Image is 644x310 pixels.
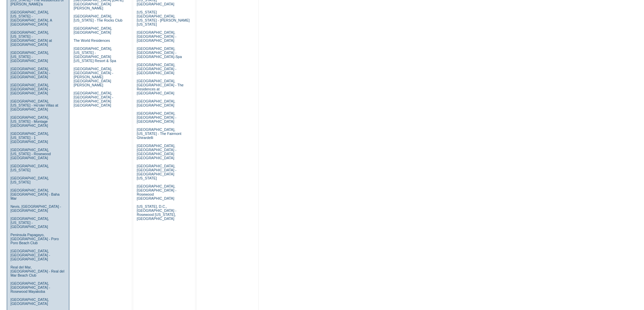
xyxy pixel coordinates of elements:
[137,164,176,180] a: [GEOGRAPHIC_DATA], [GEOGRAPHIC_DATA] - [GEOGRAPHIC_DATA] [US_STATE]
[10,298,49,306] a: [GEOGRAPHIC_DATA], [GEOGRAPHIC_DATA]
[74,67,113,87] a: [GEOGRAPHIC_DATA], [GEOGRAPHIC_DATA] - [PERSON_NAME][GEOGRAPHIC_DATA][PERSON_NAME]
[74,38,110,43] a: The World Residences
[137,128,181,140] a: [GEOGRAPHIC_DATA], [US_STATE] - The Fairmont Ghirardelli
[10,83,50,95] a: [GEOGRAPHIC_DATA], [GEOGRAPHIC_DATA] - [GEOGRAPHIC_DATA]
[10,148,51,160] a: [GEOGRAPHIC_DATA], [US_STATE] - Rosewood [GEOGRAPHIC_DATA]
[137,30,176,43] a: [GEOGRAPHIC_DATA], [GEOGRAPHIC_DATA] - [GEOGRAPHIC_DATA]
[137,111,176,123] a: [GEOGRAPHIC_DATA], [GEOGRAPHIC_DATA] - [GEOGRAPHIC_DATA]
[10,67,50,79] a: [GEOGRAPHIC_DATA], [GEOGRAPHIC_DATA] - [GEOGRAPHIC_DATA]
[74,26,112,34] a: [GEOGRAPHIC_DATA], [GEOGRAPHIC_DATA]
[74,91,113,107] a: [GEOGRAPHIC_DATA], [GEOGRAPHIC_DATA] - [GEOGRAPHIC_DATA] [GEOGRAPHIC_DATA]
[10,217,49,229] a: [GEOGRAPHIC_DATA], [US_STATE] - [GEOGRAPHIC_DATA]
[137,144,176,160] a: [GEOGRAPHIC_DATA], [GEOGRAPHIC_DATA] - [GEOGRAPHIC_DATA] [GEOGRAPHIC_DATA]
[137,10,190,26] a: [US_STATE][GEOGRAPHIC_DATA], [US_STATE] - [PERSON_NAME] [US_STATE]
[137,184,176,200] a: [GEOGRAPHIC_DATA], [GEOGRAPHIC_DATA] - Rosewood [GEOGRAPHIC_DATA]
[10,115,49,128] a: [GEOGRAPHIC_DATA], [US_STATE] - Montage [GEOGRAPHIC_DATA]
[10,233,59,245] a: Peninsula Papagayo, [GEOGRAPHIC_DATA] - Poro Poro Beach Club
[137,79,184,95] a: [GEOGRAPHIC_DATA], [GEOGRAPHIC_DATA] - The Residences at [GEOGRAPHIC_DATA]
[10,204,61,213] a: Nevis, [GEOGRAPHIC_DATA] - [GEOGRAPHIC_DATA]
[10,99,58,111] a: [GEOGRAPHIC_DATA], [US_STATE] - Ho'olei Villas at [GEOGRAPHIC_DATA]
[10,249,50,261] a: [GEOGRAPHIC_DATA], [GEOGRAPHIC_DATA] - [GEOGRAPHIC_DATA]
[10,188,59,200] a: [GEOGRAPHIC_DATA], [GEOGRAPHIC_DATA] - Baha Mar
[10,164,49,172] a: [GEOGRAPHIC_DATA], [US_STATE]
[137,204,176,221] a: [US_STATE], D.C., [GEOGRAPHIC_DATA] - Rosewood [US_STATE], [GEOGRAPHIC_DATA]
[10,10,52,26] a: [GEOGRAPHIC_DATA], [US_STATE] - [GEOGRAPHIC_DATA], A [GEOGRAPHIC_DATA]
[10,281,50,293] a: [GEOGRAPHIC_DATA], [GEOGRAPHIC_DATA] - Rosewood Mayakoba
[10,30,52,47] a: [GEOGRAPHIC_DATA], [US_STATE] - [GEOGRAPHIC_DATA] at [GEOGRAPHIC_DATA]
[10,132,49,144] a: [GEOGRAPHIC_DATA], [US_STATE] - 1 [GEOGRAPHIC_DATA]
[137,99,175,107] a: [GEOGRAPHIC_DATA], [GEOGRAPHIC_DATA]
[10,51,49,63] a: [GEOGRAPHIC_DATA], [US_STATE] - [GEOGRAPHIC_DATA]
[10,176,49,184] a: [GEOGRAPHIC_DATA], [US_STATE]
[10,265,65,277] a: Real del Mar, [GEOGRAPHIC_DATA] - Real del Mar Beach Club
[74,47,116,63] a: [GEOGRAPHIC_DATA], [US_STATE] - [GEOGRAPHIC_DATA] [US_STATE] Resort & Spa
[74,14,123,22] a: [GEOGRAPHIC_DATA], [US_STATE] - The Rocks Club
[137,47,182,59] a: [GEOGRAPHIC_DATA], [GEOGRAPHIC_DATA] - [GEOGRAPHIC_DATA]-Spa
[137,63,176,75] a: [GEOGRAPHIC_DATA], [GEOGRAPHIC_DATA] - [GEOGRAPHIC_DATA]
